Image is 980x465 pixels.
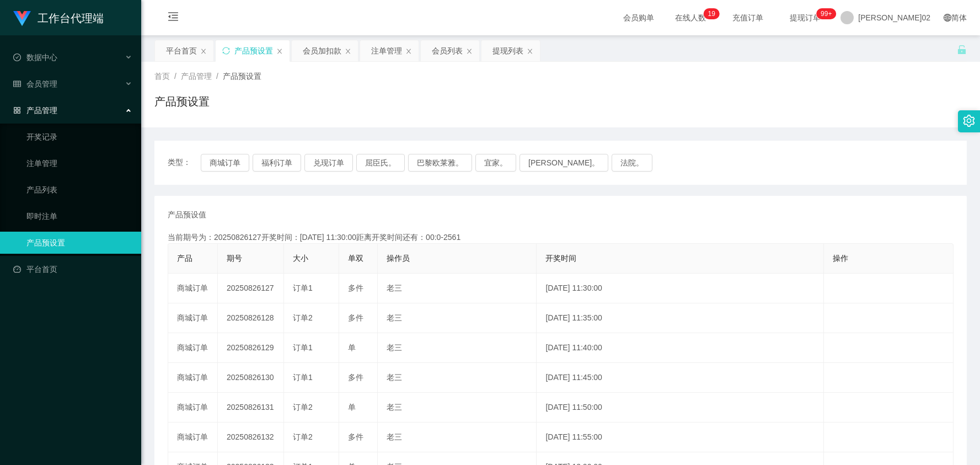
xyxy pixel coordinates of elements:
[218,274,284,303] td: 20250826127
[174,72,176,81] span: /
[345,48,351,55] i: 图标： 关闭
[833,254,848,263] span: 操作
[348,343,356,352] span: 单
[348,313,363,322] span: 多件
[200,48,207,55] i: 图标： 关闭
[951,13,967,22] font: 简体
[348,432,363,441] span: 多件
[405,48,412,55] i: 图标： 关闭
[26,106,57,115] font: 产品管理
[168,154,201,172] span: 类型：
[304,154,353,172] button: 兑现订单
[432,40,463,61] div: 会员列表
[356,154,405,172] button: 屈臣氏。
[708,8,712,19] p: 1
[26,79,57,88] font: 会员管理
[234,40,273,61] div: 产品预设置
[790,13,821,22] font: 提现订单
[378,333,537,363] td: 老三
[466,48,473,55] i: 图标： 关闭
[378,423,537,452] td: 老三
[168,232,954,243] div: 当前期号为：20250826127开奖时间：[DATE] 11:30:00距离开奖时间还有：00:0-2561
[612,154,652,172] button: 法院。
[13,11,31,26] img: logo.9652507e.png
[963,115,975,127] i: 图标： 设置
[154,93,210,110] h1: 产品预设置
[154,72,170,81] span: 首页
[276,48,283,55] i: 图标： 关闭
[227,254,242,263] span: 期号
[378,363,537,393] td: 老三
[168,274,218,303] td: 商城订单
[26,152,132,174] a: 注单管理
[293,284,313,292] span: 订单1
[168,423,218,452] td: 商城订单
[348,284,363,292] span: 多件
[371,40,402,61] div: 注单管理
[154,1,192,36] i: 图标： menu-fold
[537,274,824,303] td: [DATE] 11:30:00
[537,393,824,423] td: [DATE] 11:50:00
[378,274,537,303] td: 老三
[520,154,608,172] button: [PERSON_NAME]。
[13,13,104,22] a: 工作台代理端
[177,254,192,263] span: 产品
[408,154,472,172] button: 巴黎欧莱雅。
[348,254,363,263] span: 单双
[527,48,533,55] i: 图标： 关闭
[13,80,21,88] i: 图标： table
[957,45,967,55] i: 图标： 解锁
[201,154,249,172] button: 商城订单
[537,363,824,393] td: [DATE] 11:45:00
[816,8,836,19] sup: 966
[168,363,218,393] td: 商城订单
[253,154,301,172] button: 福利订单
[26,179,132,201] a: 产品列表
[222,47,230,55] i: 图标： 同步
[293,403,313,411] span: 订单2
[537,303,824,333] td: [DATE] 11:35:00
[13,106,21,114] i: 图标： AppStore-O
[944,14,951,22] i: 图标： global
[216,72,218,81] span: /
[168,303,218,333] td: 商城订单
[38,1,104,36] h1: 工作台代理端
[26,53,57,62] font: 数据中心
[704,8,720,19] sup: 19
[26,126,132,148] a: 开奖记录
[537,423,824,452] td: [DATE] 11:55:00
[293,254,308,263] span: 大小
[218,333,284,363] td: 20250826129
[492,40,523,61] div: 提现列表
[168,333,218,363] td: 商城订单
[293,313,313,322] span: 订单2
[348,373,363,382] span: 多件
[26,205,132,227] a: 即时注单
[13,54,21,61] i: 图标： check-circle-o
[218,363,284,393] td: 20250826130
[537,333,824,363] td: [DATE] 11:40:00
[711,8,715,19] p: 9
[218,393,284,423] td: 20250826131
[387,254,410,263] span: 操作员
[293,373,313,382] span: 订单1
[26,232,132,254] a: 产品预设置
[218,423,284,452] td: 20250826132
[168,393,218,423] td: 商城订单
[378,303,537,333] td: 老三
[675,13,706,22] font: 在线人数
[303,40,341,61] div: 会员加扣款
[348,403,356,411] span: 单
[293,343,313,352] span: 订单1
[732,13,763,22] font: 充值订单
[475,154,516,172] button: 宜家。
[181,72,212,81] span: 产品管理
[223,72,261,81] span: 产品预设置
[166,40,197,61] div: 平台首页
[293,432,313,441] span: 订单2
[378,393,537,423] td: 老三
[545,254,576,263] span: 开奖时间
[13,258,132,280] a: 图标： 仪表板平台首页
[168,209,206,221] span: 产品预设值
[218,303,284,333] td: 20250826128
